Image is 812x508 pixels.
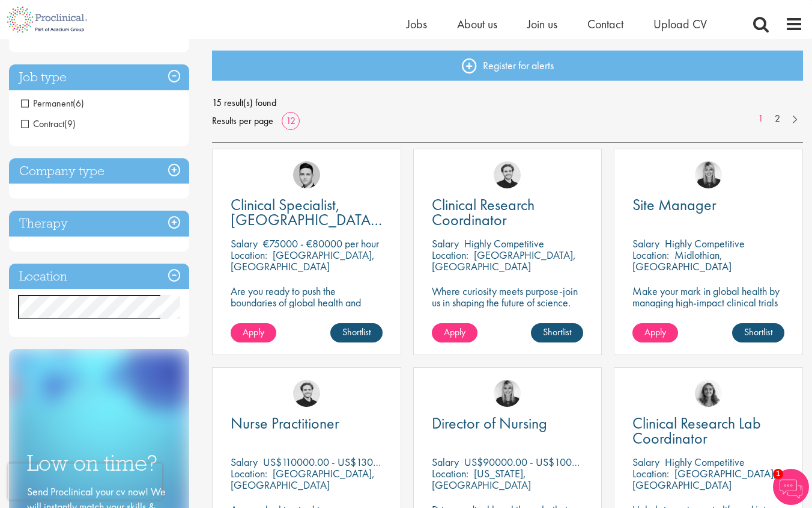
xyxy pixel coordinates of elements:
a: Clinical Research Lab Coordinator [632,416,784,446]
span: Location: [231,248,267,262]
a: 1 [752,112,769,126]
p: US$90000.00 - US$100000.00 per annum [464,455,650,469]
a: Apply [632,323,678,342]
p: Midlothian, [GEOGRAPHIC_DATA] [632,248,732,273]
h3: Company type [9,158,189,184]
p: Are you ready to push the boundaries of global health and make a lasting impact? This role at a h... [231,285,383,354]
iframe: reCAPTCHA [8,463,162,500]
a: Shortlist [732,323,784,342]
span: Apply [243,326,264,338]
span: Location: [432,466,468,480]
img: Janelle Jones [494,380,521,407]
span: Results per page [212,112,273,130]
img: Janelle Jones [695,161,722,188]
img: Connor Lynes [293,161,320,188]
a: 2 [769,112,786,126]
span: Location: [231,466,267,480]
span: (6) [73,97,84,110]
span: Nurse Practitioner [231,413,339,433]
a: Site Manager [632,197,784,212]
span: Site Manager [632,194,717,215]
span: Salary [632,455,659,469]
p: [US_STATE], [GEOGRAPHIC_DATA] [432,466,531,492]
img: Jackie Cerchio [695,380,722,407]
p: US$110000.00 - US$130000.00 per annum [263,455,451,469]
span: Clinical Research Lab Coordinator [632,413,761,448]
span: Salary [432,237,459,250]
a: Clinical Research Coordinator [432,197,584,228]
a: Register for alerts [212,51,803,81]
p: [GEOGRAPHIC_DATA], [GEOGRAPHIC_DATA] [231,466,375,492]
p: [GEOGRAPHIC_DATA], [GEOGRAPHIC_DATA] [632,466,777,492]
a: Apply [432,323,477,342]
p: Highly Competitive [464,237,544,250]
img: Chatbot [773,469,809,505]
span: Clinical Research Coordinator [432,194,535,230]
p: €75000 - €80000 per hour [263,237,379,250]
img: Nico Kohlwes [293,380,320,407]
a: Contact [587,16,623,32]
a: Join us [527,16,557,32]
span: Contract [21,117,64,130]
span: (9) [64,117,76,130]
span: Location: [632,466,669,480]
h3: Low on time? [27,451,171,475]
p: [GEOGRAPHIC_DATA], [GEOGRAPHIC_DATA] [231,248,375,273]
span: Permanent [21,97,73,110]
a: Apply [231,323,276,342]
a: Clinical Specialist, [GEOGRAPHIC_DATA] - Cardiac [231,197,383,228]
span: Location: [432,248,468,262]
img: Nico Kohlwes [494,161,521,188]
span: Apply [644,326,666,338]
a: 12 [282,114,300,127]
p: Where curiosity meets purpose-join us in shaping the future of science. [432,285,584,308]
span: Salary [432,455,459,469]
span: Permanent [21,97,84,110]
a: About us [457,16,497,32]
a: Nurse Practitioner [231,416,383,431]
a: Shortlist [531,323,583,342]
span: Contract [21,117,76,130]
a: Shortlist [330,323,383,342]
span: Clinical Specialist, [GEOGRAPHIC_DATA] - Cardiac [231,194,382,245]
a: Upload CV [653,16,707,32]
span: 1 [773,469,783,479]
h3: Job type [9,64,189,90]
span: Salary [231,237,258,250]
span: Salary [632,237,659,250]
span: Apply [444,326,465,338]
p: Highly Competitive [665,455,745,469]
span: 15 result(s) found [212,94,803,112]
a: Jobs [407,16,427,32]
p: Make your mark in global health by managing high-impact clinical trials with a leading CRO. [632,285,784,320]
span: Location: [632,248,669,262]
span: Salary [231,455,258,469]
a: Director of Nursing [432,416,584,431]
p: Highly Competitive [665,237,745,250]
span: Director of Nursing [432,413,547,433]
p: [GEOGRAPHIC_DATA], [GEOGRAPHIC_DATA] [432,248,576,273]
h3: Location [9,264,189,290]
h3: Therapy [9,211,189,237]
